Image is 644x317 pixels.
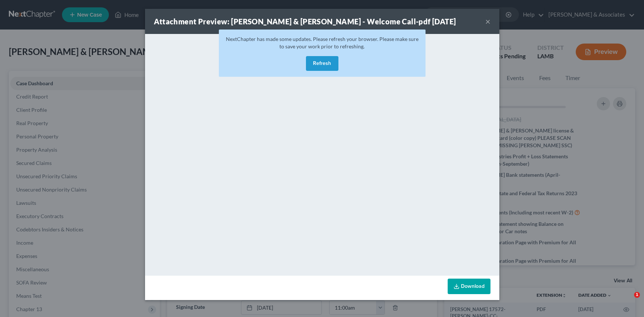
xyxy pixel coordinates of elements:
span: NextChapter has made some updates. Please refresh your browser. Please make sure to save your wor... [226,36,419,49]
iframe: Intercom live chat [619,292,637,310]
strong: Attachment Preview: [PERSON_NAME] & [PERSON_NAME] - Welcome Call-pdf [DATE] [154,17,456,26]
a: Download [448,279,490,294]
iframe: <object ng-attr-data='[URL][DOMAIN_NAME]' type='application/pdf' width='100%' height='650px'></ob... [145,34,499,274]
button: Refresh [306,56,338,71]
span: 1 [634,292,640,298]
button: × [485,17,490,26]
